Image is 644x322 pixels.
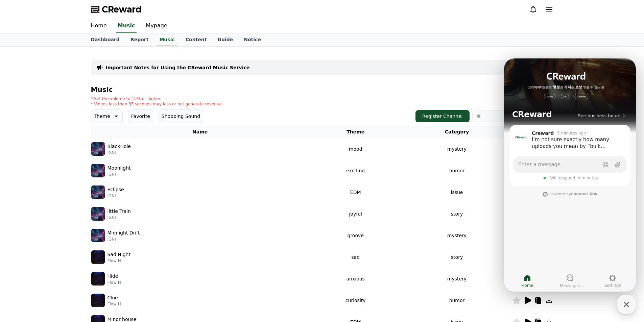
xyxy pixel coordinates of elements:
img: music [91,229,105,242]
p: little Train [108,208,131,215]
img: music [91,207,105,221]
p: IGNI [108,215,131,220]
p: Flow H [108,258,130,264]
img: music [91,272,105,286]
a: Mypage [141,19,173,33]
p: Eclipse [108,186,124,193]
p: Moonlight [108,165,131,172]
td: mystery [402,268,512,290]
td: mystery [402,225,512,246]
td: humor [402,290,512,311]
a: Important Notes for Using the CReward Music Service [106,64,250,71]
p: BlackHole [108,143,131,150]
span: CReward [102,4,142,15]
p: Midnight Drift [108,229,140,237]
button: Shopping Sound [159,109,203,123]
img: music [91,142,105,156]
img: music [91,294,105,307]
td: humor [402,160,512,181]
td: sad [309,246,402,268]
img: music [91,185,105,199]
p: IGNI [108,237,140,242]
a: CReward [91,4,142,15]
p: Theme [94,112,110,121]
a: Music [116,19,137,33]
p: IGNI [108,150,131,155]
p: Sad Night [108,251,130,258]
p: Flow H [108,301,121,307]
td: joyful [309,203,402,225]
td: curiosity [309,290,402,311]
a: Music [157,33,177,46]
a: Content [180,33,212,46]
h4: Music [91,86,553,93]
img: music [91,164,105,177]
a: Home [86,19,112,33]
p: Clue [108,294,118,301]
td: EDM [309,181,402,203]
td: groove [309,225,402,246]
td: story [402,203,512,225]
a: Report [125,33,154,46]
td: anxious [309,268,402,290]
td: exciting [309,160,402,181]
th: Category [402,126,512,138]
th: Name [91,126,309,138]
button: Theme [91,109,123,123]
iframe: Channel chat [504,58,636,292]
p: Hide [108,273,118,280]
a: Notice [238,33,266,46]
p: * Videos less than 35 seconds may less or not generate revenue. [91,101,223,107]
a: Dashboard [86,33,125,46]
button: Register Channel [415,110,470,122]
a: Guide [212,33,238,46]
button: Favorite [128,109,153,123]
p: IGNI [108,193,124,199]
td: mystery [402,138,512,160]
p: Flow H [108,280,121,285]
th: Theme [309,126,402,138]
td: mood [309,138,402,160]
td: issue [402,181,512,203]
p: IGNI [108,172,131,177]
img: music [91,250,105,264]
td: story [402,246,512,268]
p: * Set the volume to 15% or higher. [91,96,223,101]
